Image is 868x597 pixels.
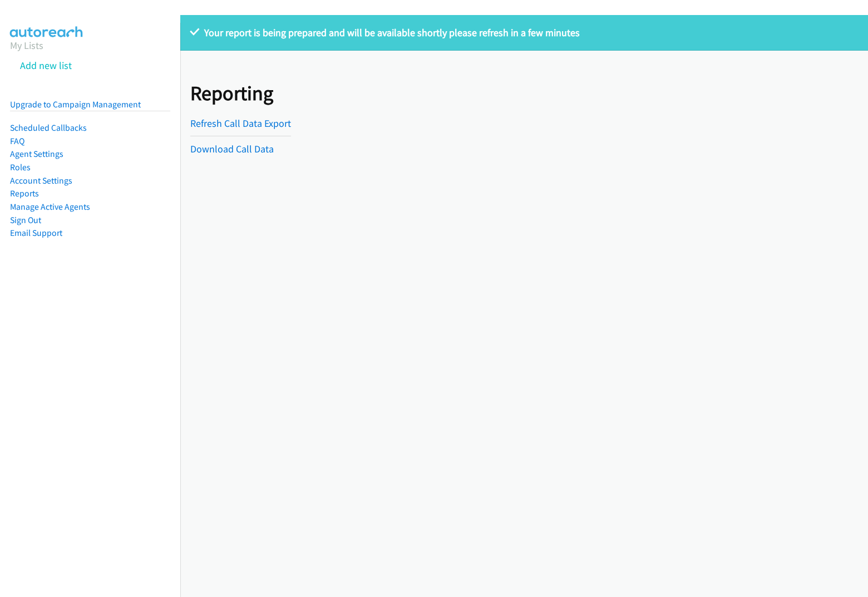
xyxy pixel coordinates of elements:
a: Reports [10,188,39,199]
a: Agent Settings [10,149,63,159]
a: Download Call Data [190,142,274,155]
p: Your report is being prepared and will be available shortly please refresh in a few minutes [190,25,858,40]
a: Roles [10,162,31,172]
a: Refresh Call Data Export [190,117,291,130]
a: My Lists [10,39,43,52]
a: Scheduled Callbacks [10,122,87,133]
a: FAQ [10,136,24,146]
a: Sign Out [10,215,41,225]
a: Upgrade to Campaign Management [10,99,141,110]
a: Account Settings [10,175,72,186]
a: Add new list [20,59,72,72]
a: Email Support [10,228,62,238]
h1: Reporting [190,81,296,106]
a: Manage Active Agents [10,201,90,212]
